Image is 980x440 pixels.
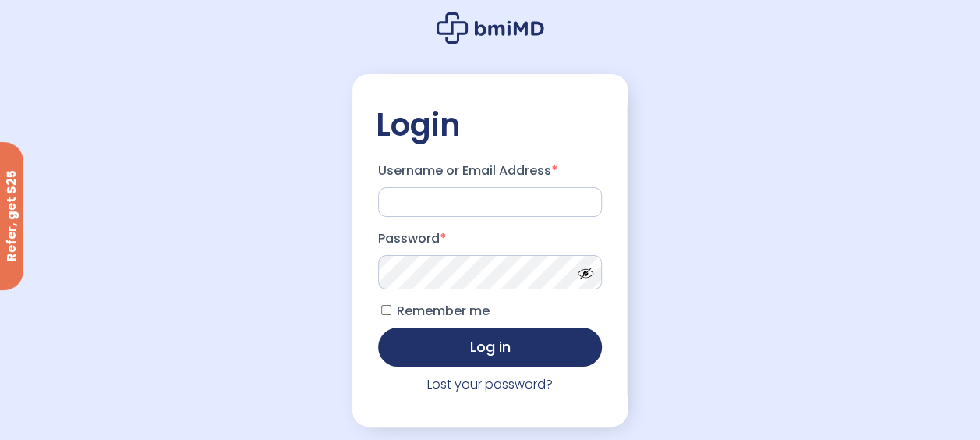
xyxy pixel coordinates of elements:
[378,226,603,251] label: Password
[376,105,605,144] h2: Login
[381,305,391,315] input: Remember me
[378,328,603,367] button: Log in
[397,302,490,320] span: Remember me
[378,158,603,183] label: Username or Email Address
[427,375,553,393] a: Lost your password?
